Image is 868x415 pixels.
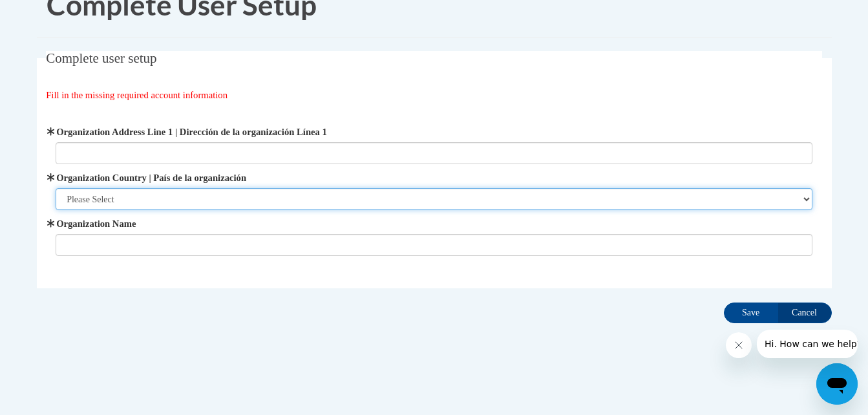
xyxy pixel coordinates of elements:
[724,303,778,323] input: Save
[56,234,812,256] input: Metadata input
[56,171,812,185] label: Organization Country | País de la organización
[56,142,812,164] input: Metadata input
[56,125,812,139] label: Organization Address Line 1 | Dirección de la organización Línea 1
[778,303,832,323] input: Cancel
[757,330,858,358] iframe: Message from company
[726,332,752,358] iframe: Close message
[46,90,228,100] span: Fill in the missing required account information
[46,50,156,66] span: Complete user setup
[56,217,812,231] label: Organization Name
[816,363,858,405] iframe: Button to launch messaging window
[8,9,105,19] span: Hi. How can we help?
